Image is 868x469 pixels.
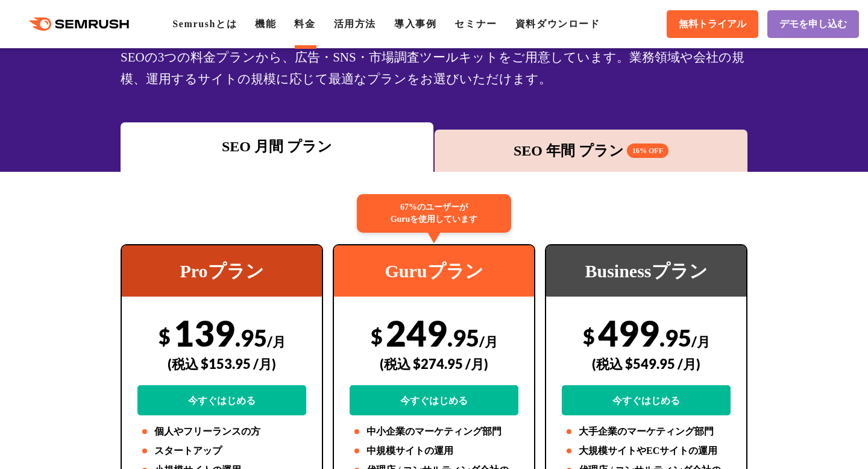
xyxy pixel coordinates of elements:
[121,46,747,90] div: SEOの3つの料金プランから、広告・SNS・市場調査ツールキットをご用意しています。業務領域や会社の規模、運用するサイトの規模に応じて最適なプランをお選びいただけます。
[267,333,286,350] span: /月
[350,444,518,458] li: 中規模サイトの運用
[767,10,859,38] a: デモを申し込む
[562,385,731,415] a: 今すぐはじめる
[441,140,741,162] div: SEO 年間 プラン
[159,324,171,348] span: $
[394,19,436,29] a: 導入事例
[350,424,518,439] li: 中小企業のマーケティング部門
[172,19,237,29] a: Semrushとは
[137,385,306,415] a: 今すぐはじめる
[583,324,595,348] span: $
[334,19,376,29] a: 活用方法
[137,444,306,458] li: スタートアップ
[667,10,758,38] a: 無料トライアル
[371,324,383,348] span: $
[479,333,498,350] span: /月
[235,324,267,351] span: .95
[350,385,518,415] a: 今すぐはじめる
[137,312,306,415] div: 139
[515,19,600,29] a: 資料ダウンロード
[357,194,511,233] div: 67%のユーザーが Guruを使用しています
[679,18,746,31] span: 無料トライアル
[255,19,276,29] a: 機能
[779,18,847,31] span: デモを申し込む
[127,136,427,157] div: SEO 月間 プラン
[334,245,534,297] div: Guruプラン
[562,312,731,415] div: 499
[294,19,315,29] a: 料金
[691,333,710,350] span: /月
[454,19,497,29] a: セミナー
[350,342,518,385] div: (税込 $274.95 /月)
[546,245,746,297] div: Businessプラン
[659,324,691,351] span: .95
[447,324,479,351] span: .95
[137,342,306,385] div: (税込 $153.95 /月)
[122,245,322,297] div: Proプラン
[350,312,518,415] div: 249
[562,444,731,458] li: 大規模サイトやECサイトの運用
[562,342,731,385] div: (税込 $549.95 /月)
[137,424,306,439] li: 個人やフリーランスの方
[627,143,668,158] span: 16% OFF
[562,424,731,439] li: 大手企業のマーケティング部門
